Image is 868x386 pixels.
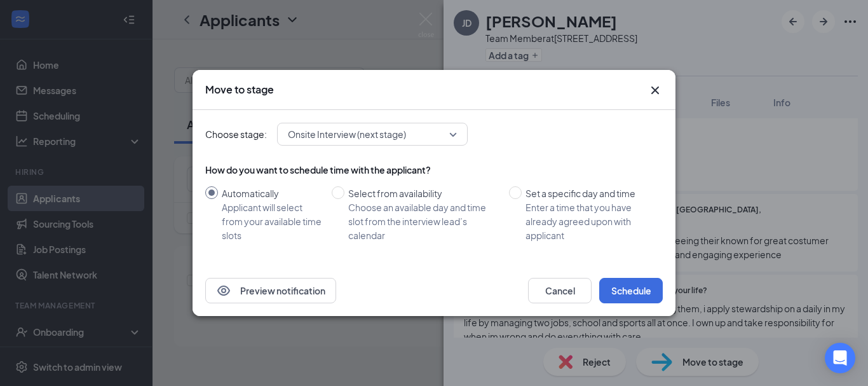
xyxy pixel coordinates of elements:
[205,278,336,303] button: EyePreview notification
[526,186,653,200] div: Set a specific day and time
[288,125,406,144] span: Onsite Interview (next stage)
[526,200,653,242] div: Enter a time that you have already agreed upon with applicant
[348,186,499,200] div: Select from availability
[825,343,855,373] div: Open Intercom Messenger
[648,83,663,98] svg: Cross
[216,283,231,298] svg: Eye
[348,200,499,242] div: Choose an available day and time slot from the interview lead’s calendar
[599,278,663,303] button: Schedule
[205,163,663,176] div: How do you want to schedule time with the applicant?
[205,83,274,97] h3: Move to stage
[528,278,592,303] button: Cancel
[222,200,322,242] div: Applicant will select from your available time slots
[648,83,663,98] button: Close
[222,186,322,200] div: Automatically
[205,127,267,141] span: Choose stage:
